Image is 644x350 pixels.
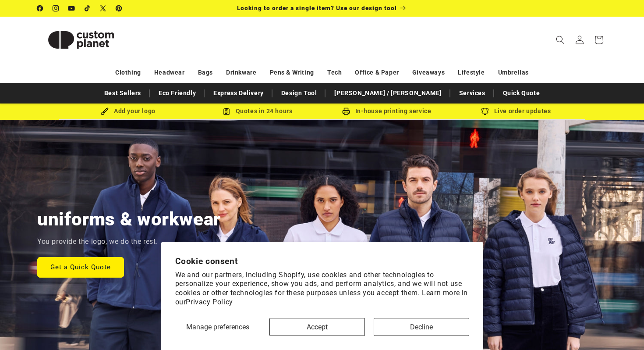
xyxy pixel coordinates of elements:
a: Quick Quote [499,86,545,101]
p: You provide the logo, we do the rest. [37,236,158,248]
h2: Cookie consent [175,256,469,266]
a: Umbrellas [498,65,529,80]
a: Headwear [154,65,185,80]
a: Office & Paper [355,65,399,80]
span: Manage preferences [186,323,249,331]
div: Add your logo [64,106,193,117]
a: Services [455,86,490,101]
a: Pens & Writing [270,65,314,80]
summary: Search [551,30,570,50]
a: Drinkware [226,65,256,80]
a: Clothing [115,65,141,80]
img: Order Updates Icon [223,107,230,115]
div: Quotes in 24 hours [193,106,322,117]
img: Brush Icon [101,107,109,115]
a: Best Sellers [100,86,145,101]
a: Design Tool [277,86,322,101]
a: Bags [198,65,213,80]
div: Live order updates [451,106,580,117]
div: In-house printing service [322,106,451,117]
span: Looking to order a single item? Use our design tool [237,4,397,11]
img: In-house printing [342,107,350,115]
a: Get a Quick Quote [37,257,124,277]
a: Express Delivery [209,86,268,101]
a: Giveaways [412,65,445,80]
img: Order updates [481,107,489,115]
a: Eco Friendly [154,86,200,101]
button: Accept [269,318,365,336]
a: [PERSON_NAME] / [PERSON_NAME] [330,86,446,101]
p: We and our partners, including Shopify, use cookies and other technologies to personalize your ex... [175,271,469,307]
a: Custom Planet [34,17,128,63]
button: Manage preferences [175,318,261,336]
img: Custom Planet [37,20,125,60]
button: Decline [374,318,469,336]
h2: uniforms & workwear [37,207,221,231]
a: Tech [327,65,342,80]
a: Lifestyle [458,65,485,80]
a: Privacy Policy [186,298,233,306]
